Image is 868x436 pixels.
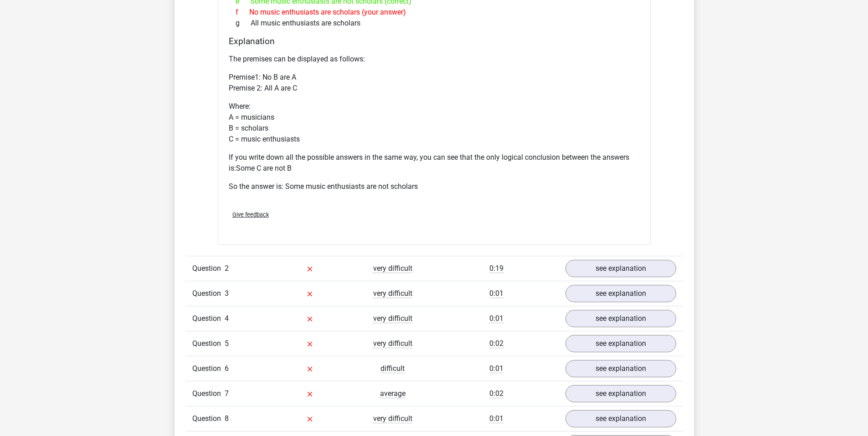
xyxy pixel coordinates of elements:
[229,54,640,65] p: The premises can be displayed as follows:
[192,363,225,374] span: Question
[373,289,412,298] span: very difficult
[565,410,676,427] a: see explanation
[225,339,229,348] span: 5
[373,414,412,423] span: very difficult
[489,314,503,323] span: 0:01
[232,211,269,218] span: Give feedback
[373,264,412,273] span: very difficult
[565,285,676,302] a: see explanation
[380,389,406,398] span: average
[192,263,225,274] span: Question
[236,7,249,18] span: f
[373,339,412,348] span: very difficult
[225,289,229,298] span: 3
[225,364,229,373] span: 6
[565,335,676,352] a: see explanation
[565,310,676,327] a: see explanation
[489,289,503,298] span: 0:01
[229,101,640,145] p: Where: A = musicians B = scholars C = music enthusiasts
[489,364,503,373] span: 0:01
[489,264,503,273] span: 0:19
[229,18,640,29] div: All music enthusiasts are scholars
[192,288,225,299] span: Question
[225,264,229,273] span: 2
[192,413,225,424] span: Question
[489,414,503,423] span: 0:01
[565,260,676,277] a: see explanation
[192,388,225,399] span: Question
[229,181,640,192] p: So the answer is: Some music enthusiasts are not scholars
[489,389,503,398] span: 0:02
[229,72,640,94] p: Premise1: No B are A Premise 2: All A are C
[373,314,412,323] span: very difficult
[236,18,251,29] span: g
[192,338,225,349] span: Question
[229,36,640,46] h4: Explanation
[489,339,503,348] span: 0:02
[380,364,405,373] span: difficult
[229,152,640,174] p: If you write down all the possible answers in the same way, you can see that the only logical con...
[225,414,229,423] span: 8
[565,385,676,402] a: see explanation
[225,389,229,398] span: 7
[192,313,225,324] span: Question
[565,360,676,377] a: see explanation
[225,314,229,323] span: 4
[229,7,640,18] div: No music enthusiasts are scholars (your answer)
